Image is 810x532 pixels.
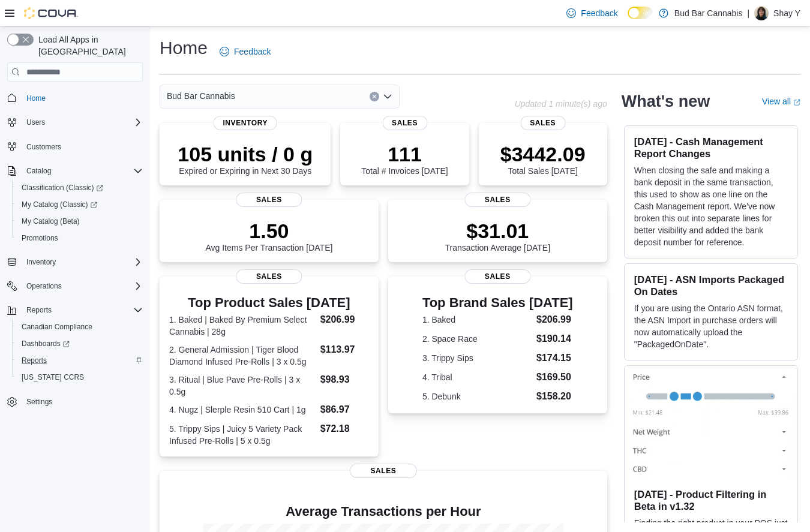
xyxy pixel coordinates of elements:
[17,353,52,368] a: Reports
[167,89,235,103] span: Bud Bar Cannabis
[169,404,316,416] dt: 4. Nugz | Slerple Resin 510 Cart | 1g
[536,351,573,365] dd: $174.15
[634,488,788,512] h3: [DATE] - Product Filtering in Beta in v1.32
[24,7,78,19] img: Cova
[562,1,622,25] a: Feedback
[2,302,148,318] button: Reports
[320,372,369,387] dd: $98.93
[169,374,316,398] dt: 3. Ritual | Blue Pave Pre-Rolls | 3 x 0.5g
[17,214,85,229] a: My Catalog (Beta)
[26,118,45,127] span: Users
[234,46,271,58] span: Feedback
[236,193,302,207] span: Sales
[536,370,573,384] dd: $169.50
[422,296,573,310] h3: Top Brand Sales [DATE]
[169,504,598,519] h4: Average Transactions per Hour
[422,333,532,345] dt: 2. Space Race
[22,322,92,332] span: Canadian Compliance
[26,397,52,407] span: Settings
[12,335,148,352] a: Dashboards
[22,303,143,317] span: Reports
[22,395,57,409] a: Settings
[26,281,62,291] span: Operations
[674,6,743,20] p: Bud Bar Cannabis
[12,213,148,230] button: My Catalog (Beta)
[169,296,369,310] h3: Top Product Sales [DATE]
[22,115,143,130] span: Users
[34,34,143,58] span: Load All Apps in [GEOGRAPHIC_DATA]
[22,90,143,105] span: Home
[12,179,148,196] a: Classification (Classic)
[370,92,379,101] button: Clear input
[22,164,56,178] button: Catalog
[17,336,74,351] a: Dashboards
[445,219,550,253] div: Transaction Average [DATE]
[22,255,61,269] button: Inventory
[26,305,52,315] span: Reports
[762,97,800,106] a: View allExternal link
[536,312,573,327] dd: $206.99
[215,40,275,64] a: Feedback
[320,422,369,436] dd: $72.18
[320,312,369,327] dd: $206.99
[773,6,800,20] p: Shay Y
[169,423,316,447] dt: 5. Trippy Sips | Juicy 5 Variety Pack Infused Pre-Rolls | 5 x 0.5g
[17,353,143,368] span: Reports
[12,196,148,213] a: My Catalog (Classic)
[26,166,51,176] span: Catalog
[2,89,148,106] button: Home
[26,142,61,152] span: Customers
[634,302,788,350] p: If you are using the Ontario ASN format, the ASN Import in purchase orders will now automatically...
[22,372,84,382] span: [US_STATE] CCRS
[22,183,103,193] span: Classification (Classic)
[22,279,143,293] span: Operations
[26,94,46,103] span: Home
[422,390,532,402] dt: 5. Debunk
[2,254,148,270] button: Inventory
[320,402,369,417] dd: $86.97
[7,84,143,441] nav: Complex example
[350,464,417,478] span: Sales
[17,370,89,384] a: [US_STATE] CCRS
[236,269,302,284] span: Sales
[2,393,148,410] button: Settings
[500,142,586,166] p: $3442.09
[22,217,80,226] span: My Catalog (Beta)
[361,142,448,166] p: 111
[634,136,788,160] h3: [DATE] - Cash Management Report Changes
[422,352,532,364] dt: 3. Trippy Sips
[465,193,530,207] span: Sales
[169,344,316,368] dt: 2. General Admission | Tiger Blood Diamond Infused Pre-Rolls | 3 x 0.5g
[22,233,58,243] span: Promotions
[17,336,143,351] span: Dashboards
[445,219,550,243] p: $31.01
[12,230,148,247] button: Promotions
[17,181,143,195] span: Classification (Classic)
[320,342,369,357] dd: $113.97
[22,356,47,365] span: Reports
[178,142,313,166] p: 105 units / 0 g
[793,99,800,106] svg: External link
[634,164,788,248] p: When closing the safe and making a bank deposit in the same transaction, this used to show as one...
[12,352,148,369] button: Reports
[22,255,143,269] span: Inventory
[22,115,50,130] button: Users
[747,6,749,20] p: |
[361,142,448,176] div: Total # Invoices [DATE]
[628,7,653,19] input: Dark Mode
[17,197,102,212] a: My Catalog (Classic)
[422,314,532,326] dt: 1. Baked
[22,339,70,348] span: Dashboards
[520,116,565,130] span: Sales
[17,214,143,229] span: My Catalog (Beta)
[17,320,143,334] span: Canadian Compliance
[22,139,143,154] span: Customers
[17,320,97,334] a: Canadian Compliance
[22,91,50,106] a: Home
[634,273,788,297] h3: [DATE] - ASN Imports Packaged On Dates
[26,257,56,267] span: Inventory
[500,142,586,176] div: Total Sales [DATE]
[515,99,607,109] p: Updated 1 minute(s) ago
[2,163,148,179] button: Catalog
[17,231,63,245] a: Promotions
